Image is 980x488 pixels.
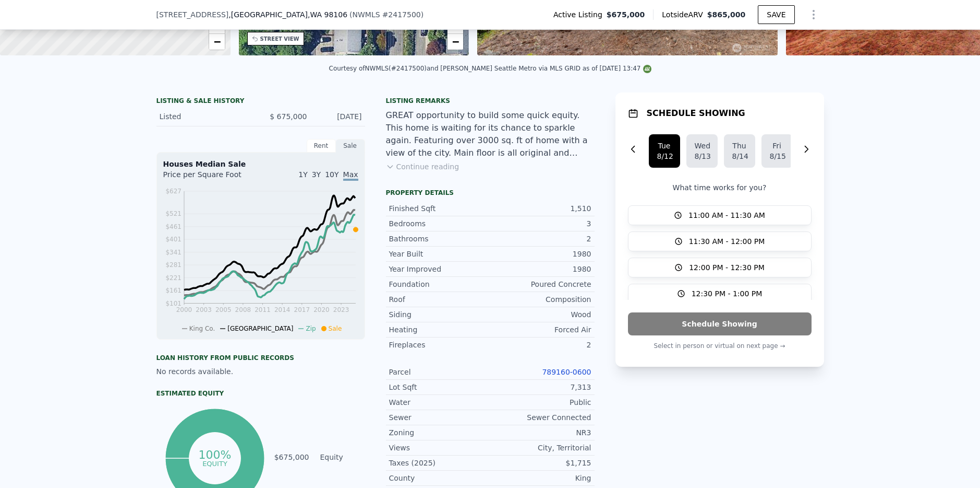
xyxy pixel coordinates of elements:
[732,151,747,161] div: 8/14
[163,169,261,186] div: Price per Square Foot
[689,236,765,247] span: 11:30 AM - 12:00 PM
[490,324,591,335] div: Forced Air
[386,161,459,172] button: Continue reading
[316,111,362,122] div: [DATE]
[255,306,271,313] tspan: 2011
[695,151,709,161] div: 8/13
[389,264,490,274] div: Year Improved
[389,458,490,468] div: Taxes (2025)
[628,205,812,225] button: 11:00 AM - 11:30 AM
[490,473,591,483] div: King
[490,397,591,408] div: Public
[386,189,595,197] div: Property details
[306,325,316,332] span: Zip
[270,112,307,121] span: $ 675,000
[308,10,347,19] span: , WA 98106
[227,325,293,332] span: [GEOGRAPHIC_DATA]
[260,35,299,43] div: STREET VIEW
[163,159,358,169] div: Houses Median Sale
[761,134,793,168] button: Fri8/15
[657,141,672,151] div: Tue
[165,274,182,282] tspan: $221
[228,9,347,20] span: , [GEOGRAPHIC_DATA]
[325,170,338,179] span: 10Y
[312,170,321,179] span: 3Y
[657,151,672,161] div: 8/12
[336,139,365,153] div: Sale
[490,458,591,468] div: $1,715
[553,9,607,20] span: Active Listing
[313,306,330,313] tspan: 2020
[452,35,459,48] span: −
[165,236,182,243] tspan: $401
[389,473,490,483] div: County
[209,34,225,50] a: Zoom out
[329,325,342,332] span: Sale
[490,279,591,289] div: Poured Concrete
[628,340,812,352] p: Select in person or virtual on next page →
[662,9,707,20] span: Lotside ARV
[156,354,365,362] div: Loan history from public records
[490,203,591,214] div: 1,510
[199,448,232,461] tspan: 100%
[770,151,784,161] div: 8/15
[389,367,490,377] div: Parcel
[490,382,591,392] div: 7,313
[389,397,490,408] div: Water
[160,111,252,122] div: Listed
[353,10,380,19] span: NWMLS
[647,107,745,120] h1: SCHEDULE SHOWING
[628,258,812,277] button: 12:00 PM - 12:30 PM
[628,284,812,304] button: 12:30 PM - 1:00 PM
[628,231,812,251] button: 11:30 AM - 12:00 PM
[490,234,591,244] div: 2
[165,287,182,294] tspan: $161
[447,34,463,50] a: Zoom out
[695,141,709,151] div: Wed
[213,35,220,48] span: −
[389,249,490,259] div: Year Built
[490,443,591,453] div: City, Territorial
[189,325,215,332] span: King Co.
[165,249,182,256] tspan: $341
[490,264,591,274] div: 1980
[707,10,746,19] span: $865,000
[235,306,251,313] tspan: 2008
[349,9,424,20] div: ( )
[770,141,784,151] div: Fri
[165,188,182,195] tspan: $627
[389,412,490,423] div: Sewer
[165,261,182,269] tspan: $281
[386,97,595,105] div: Listing remarks
[724,134,755,168] button: Thu8/14
[389,279,490,289] div: Foundation
[758,5,794,24] button: SAVE
[389,203,490,214] div: Finished Sqft
[389,340,490,350] div: Fireplaces
[307,139,336,153] div: Rent
[686,134,718,168] button: Wed8/13
[343,170,358,181] span: Max
[165,223,182,230] tspan: $461
[389,218,490,229] div: Bedrooms
[196,306,212,313] tspan: 2003
[607,9,645,20] span: $675,000
[389,324,490,335] div: Heating
[389,309,490,320] div: Siding
[389,234,490,244] div: Bathrooms
[692,288,763,299] span: 12:30 PM - 1:00 PM
[628,312,812,335] button: Schedule Showing
[274,306,290,313] tspan: 2014
[333,306,349,313] tspan: 2023
[628,182,812,193] p: What time works for you?
[490,427,591,438] div: NR3
[490,249,591,259] div: 1980
[274,451,310,463] td: $675,000
[202,459,227,467] tspan: equity
[298,170,307,179] span: 1Y
[490,340,591,350] div: 2
[318,451,365,463] td: Equity
[732,141,747,151] div: Thu
[389,294,490,305] div: Roof
[389,443,490,453] div: Views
